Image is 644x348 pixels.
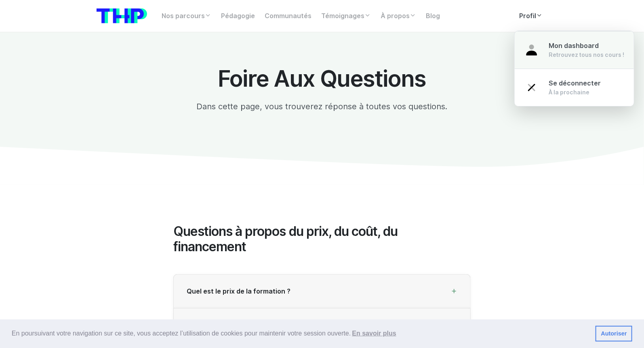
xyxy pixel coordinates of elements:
[549,42,599,50] span: Mon dashboard
[216,8,260,24] a: Pédagogie
[157,8,216,24] a: Nos parcours
[173,224,471,255] h2: Questions à propos du prix, du coût, du financement
[12,327,589,340] span: En poursuivant votre navigation sur ce site, vous acceptez l’utilisation de cookies pour mainteni...
[173,66,471,91] h1: Foire Aux Questions
[596,326,632,342] a: dismiss cookie message
[351,327,398,340] a: learn more about cookies
[173,100,471,113] p: Dans cette page, vous trouverez réponse à toutes vos questions.
[549,51,624,59] div: Retrouvez tous nos cours !
[515,69,634,106] a: Se déconnecter À la prochaine
[316,8,376,24] a: Témoignages
[260,8,316,24] a: Communautés
[514,8,547,24] a: Profil
[376,8,421,24] a: À propos
[187,288,290,295] span: Quel est le prix de la formation ?
[524,43,539,57] img: user-39a31b0fda3f6d0d9998f93cd6357590.svg
[421,8,445,24] a: Blog
[524,80,539,95] img: close-bfa29482b68dc59ac4d1754714631d55.svg
[515,31,634,69] a: Mon dashboard Retrouvez tous nos cours !
[549,79,601,87] span: Se déconnecter
[549,88,601,96] div: À la prochaine
[97,8,147,23] img: logo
